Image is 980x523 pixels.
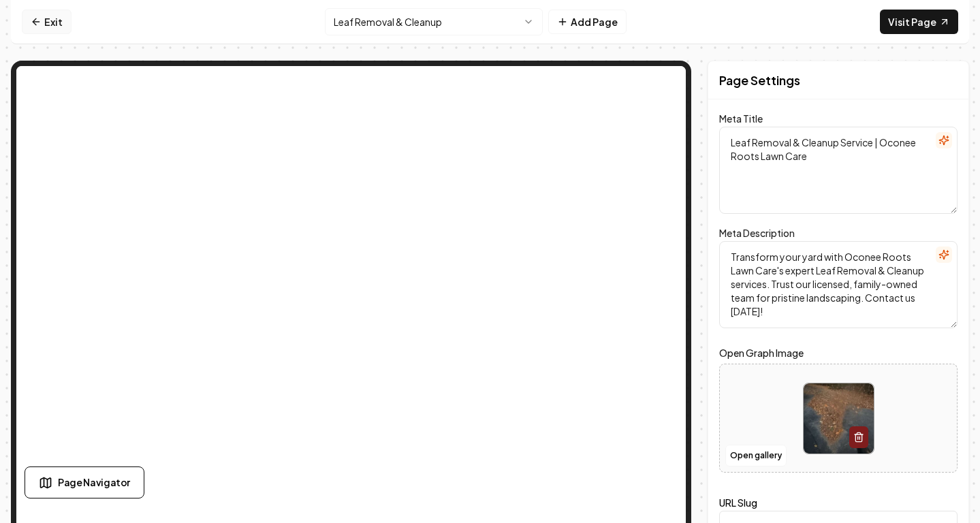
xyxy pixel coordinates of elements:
label: URL Slug [719,496,757,509]
label: Open Graph Image [719,345,958,361]
button: Page Navigator [25,466,144,498]
a: Visit Page [880,10,958,34]
span: Page Navigator [58,475,130,490]
a: Exit [22,10,72,34]
img: image [804,383,874,454]
label: Meta Title [719,112,763,125]
button: Add Page [548,10,627,34]
label: Meta Description [719,227,795,239]
button: Open gallery [725,445,787,466]
h2: Page Settings [719,71,800,90]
